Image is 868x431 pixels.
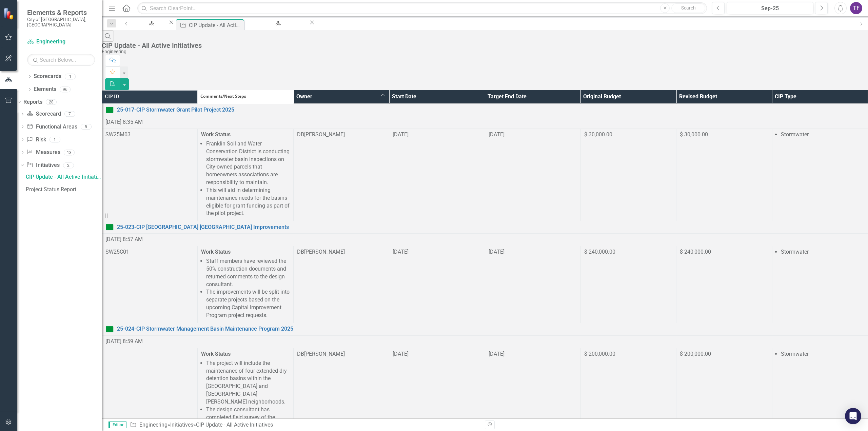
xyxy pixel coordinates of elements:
span: $ 200,000.00 [680,351,711,357]
span: [DATE] [393,131,409,138]
div: DB [297,350,304,358]
td: Double-Click to Edit Right Click for Context Menu [102,323,868,335]
td: Double-Click to Edit [293,129,389,221]
div: DB [297,248,304,256]
div: Engineering [139,25,162,34]
td: Double-Click to Edit [580,129,676,221]
div: 7 [64,111,75,117]
span: $ 240,000.00 [584,249,615,255]
div: [DATE] 8:35 AM [105,118,864,126]
div: [PERSON_NAME] [304,131,345,139]
strong: Work Status [201,249,231,255]
img: On Target [105,223,114,231]
a: Scorecard [26,110,61,118]
a: CIP Update - All Active Initiatives [24,172,102,182]
td: Double-Click to Edit [580,246,676,323]
td: Double-Click to Edit [676,129,772,221]
div: 2 [63,162,74,168]
div: CIP Update - All Active Initiatives [196,422,273,428]
a: Functional Areas [26,123,77,131]
img: On Target [105,325,114,333]
td: Double-Click to Edit [389,129,485,221]
button: Sep-25 [727,2,813,14]
span: [DATE] [393,249,409,255]
a: Scorecards [34,73,61,80]
span: SW25C01 [105,249,129,255]
div: CIP Update - All Active Initiatives [189,21,242,30]
div: Open Intercom Messenger [845,408,861,424]
td: Double-Click to Edit [102,129,198,221]
a: Initiatives [26,161,59,169]
div: DB [297,131,304,139]
span: Search [681,5,696,11]
td: Double-Click to Edit [293,246,389,323]
div: [DATE] 8:57 AM [105,236,864,243]
li: This will aid in determining maintenance needs for the basins eligible for grant funding as part ... [206,187,290,217]
small: City of [GEOGRAPHIC_DATA], [GEOGRAPHIC_DATA] [27,17,95,28]
li: Franklin Soil and Water Conservation District is conducting stormwater basin inspections on City-... [206,140,290,187]
span: [DATE] [393,351,409,357]
img: On Target [105,106,114,114]
li: The design consultant has completed field survey of the extended dry detention basins. [206,406,290,429]
div: CIP Update - All Active Initiatives [102,42,865,49]
td: Double-Click to Edit [198,246,293,323]
td: Double-Click to Edit Right Click for Context Menu [102,221,868,234]
td: Double-Click to Edit [198,129,293,221]
div: 28 [46,99,57,105]
a: Risk [26,136,46,144]
span: Stormwater [781,351,809,357]
div: 1 [50,137,60,142]
td: Double-Click to Edit [485,246,580,323]
div: Utilities CIP Project Update [251,25,302,34]
span: Editor [108,422,126,428]
div: [DATE] 8:59 AM [105,338,864,346]
div: 13 [64,150,75,155]
div: [PERSON_NAME] [304,248,345,256]
td: Double-Click to Edit [676,246,772,323]
td: Double-Click to Edit [389,246,485,323]
span: [DATE] [489,351,505,357]
a: Engineering [27,38,95,46]
a: 25-023-CIP [GEOGRAPHIC_DATA] [GEOGRAPHIC_DATA] Improvements [117,223,864,231]
a: Engineering [139,422,167,428]
a: 25-017-CIP Stormwater Grant Pilot Project 2025 [117,106,864,114]
td: Double-Click to Edit [102,246,198,323]
div: 1 [65,74,76,79]
div: Project Status Report [26,187,102,193]
button: Search [671,3,705,13]
td: Double-Click to Edit Right Click for Context Menu [102,103,868,116]
span: Stormwater [781,249,809,255]
span: [DATE] [489,249,505,255]
div: CIP Update - All Active Initiatives [26,174,102,180]
div: 96 [60,86,71,92]
strong: Work Status [201,131,231,138]
span: $ 30,000.00 [584,131,612,138]
span: $ 200,000.00 [584,351,615,357]
span: Stormwater [781,131,809,138]
td: Double-Click to Edit [772,246,868,323]
a: Utilities CIP Project Update [245,19,309,27]
input: Search ClearPoint... [137,2,707,14]
div: Engineering [102,49,865,54]
strong: Work Status [201,351,231,357]
a: Project Status Report [24,184,102,195]
button: TF [850,2,862,14]
a: 25-024-CIP Stormwater Management Basin Maintenance Program 2025 [117,325,864,333]
div: 5 [81,124,92,130]
span: SW25M03 [105,131,131,138]
a: Elements [34,85,56,93]
span: $ 240,000.00 [680,249,711,255]
div: » » [130,421,480,429]
a: Initiatives [170,422,193,428]
span: [DATE] [489,131,505,138]
a: Engineering [133,19,168,27]
li: The improvements will be split into separate projects based on the upcoming Capital Improvement P... [206,288,290,319]
td: Double-Click to Edit [772,129,868,221]
div: Sep-25 [729,4,811,13]
img: ClearPoint Strategy [3,7,15,19]
li: The project will include the maintenance of four extended dry detention basins within the [GEOGRA... [206,359,290,406]
td: Double-Click to Edit [485,129,580,221]
span: $ 30,000.00 [680,131,708,138]
li: Staff members have reviewed the 50% construction documents and returned comments to the design co... [206,257,290,288]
